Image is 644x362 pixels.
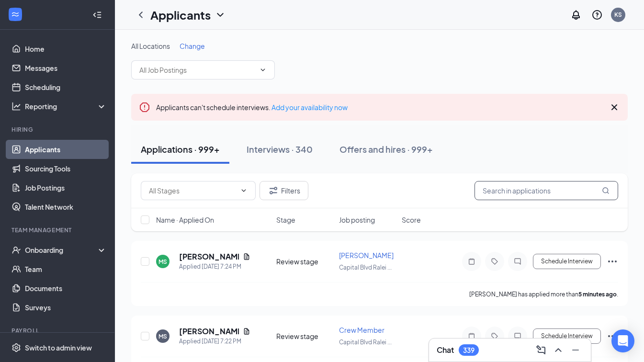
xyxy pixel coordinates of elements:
[402,215,421,225] span: Score
[551,342,566,358] button: ChevronUp
[607,330,618,342] svg: Ellipses
[131,42,170,50] span: All Locations
[25,58,107,78] a: Messages
[268,185,279,196] svg: Filter
[25,343,92,352] div: Switch to admin view
[276,331,333,341] div: Review stage
[25,245,99,255] div: Onboarding
[179,337,250,346] div: Applied [DATE] 7:22 PM
[25,102,107,111] div: Reporting
[25,298,107,317] a: Surveys
[469,290,618,298] p: [PERSON_NAME] has applied more than .
[614,11,622,19] div: KS
[92,10,102,20] svg: Collapse
[243,253,250,260] svg: Document
[533,342,549,358] button: ComposeMessage
[339,215,375,225] span: Job posting
[139,65,255,75] input: All Job Postings
[11,327,105,335] div: Payroll
[150,7,211,23] h1: Applicants
[158,258,167,266] div: MS
[489,258,500,265] svg: Tag
[179,326,239,337] h5: [PERSON_NAME]
[135,9,147,21] svg: ChevronLeft
[156,103,348,112] span: Applicants can't schedule interviews.
[25,279,107,298] a: Documents
[11,102,21,111] svg: Analysis
[553,344,564,356] svg: ChevronUp
[141,143,220,155] div: Applications · 999+
[466,258,477,265] svg: Note
[260,181,308,200] button: Filter Filters
[339,251,394,260] span: [PERSON_NAME]
[611,329,634,352] div: Open Intercom Messenger
[512,258,523,265] svg: ChatInactive
[259,66,267,74] svg: ChevronDown
[243,328,250,335] svg: Document
[512,332,523,340] svg: ChatInactive
[11,226,105,234] div: Team Management
[578,291,617,298] b: 5 minutes ago
[568,342,583,358] button: Minimize
[149,185,236,196] input: All Stages
[533,254,601,269] button: Schedule Interview
[25,78,107,97] a: Scheduling
[339,264,392,271] span: Capital Blvd Ralei ...
[339,326,384,334] span: Crew Member
[489,332,500,340] svg: Tag
[25,260,107,279] a: Team
[570,344,581,356] svg: Minimize
[215,9,226,21] svg: ChevronDown
[25,178,107,197] a: Job Postings
[11,10,20,19] svg: WorkstreamLogo
[570,9,582,21] svg: Notifications
[179,251,239,262] h5: [PERSON_NAME]
[156,215,214,225] span: Name · Applied On
[339,339,392,346] span: Capital Blvd Ralei ...
[247,143,313,155] div: Interviews · 340
[609,102,620,113] svg: Cross
[276,215,295,225] span: Stage
[591,9,603,21] svg: QuestionInfo
[533,328,601,344] button: Schedule Interview
[11,343,21,352] svg: Settings
[25,140,107,159] a: Applicants
[11,125,105,134] div: Hiring
[535,344,547,356] svg: ComposeMessage
[25,197,107,216] a: Talent Network
[437,345,454,355] h3: Chat
[139,102,150,113] svg: Error
[463,346,475,354] div: 339
[276,257,333,266] div: Review stage
[339,143,433,155] div: Offers and hires · 999+
[25,159,107,178] a: Sourcing Tools
[466,332,477,340] svg: Note
[475,181,618,200] input: Search in applications
[179,262,250,271] div: Applied [DATE] 7:24 PM
[271,103,348,112] a: Add your availability now
[607,256,618,267] svg: Ellipses
[180,42,205,50] span: Change
[25,39,107,58] a: Home
[11,245,21,255] svg: UserCheck
[158,332,167,340] div: MS
[602,187,610,194] svg: MagnifyingGlass
[240,187,248,194] svg: ChevronDown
